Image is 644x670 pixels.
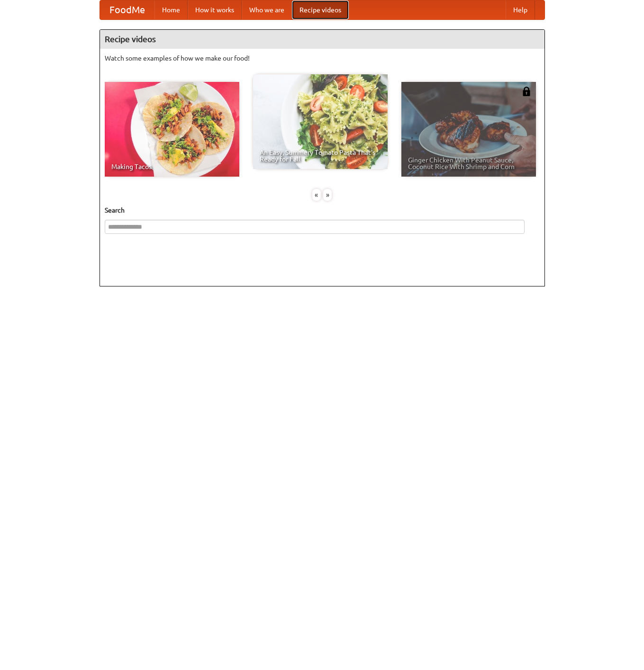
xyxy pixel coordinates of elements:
a: Home [154,0,188,19]
a: How it works [188,0,242,19]
h5: Search [105,205,540,215]
h4: Recipe videos [100,30,544,49]
a: FoodMe [100,0,154,19]
img: 483408.png [522,87,531,96]
a: Recipe videos [292,0,349,19]
a: Who we are [242,0,292,19]
span: An Easy, Summery Tomato Pasta That's Ready for Fall [260,149,381,162]
span: Making Tacos [111,163,233,170]
div: « [312,189,321,201]
p: Watch some examples of how we make our food! [105,54,540,63]
a: Help [506,0,535,19]
a: An Easy, Summery Tomato Pasta That's Ready for Fall [253,74,388,169]
a: Making Tacos [105,82,239,177]
div: » [323,189,332,201]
